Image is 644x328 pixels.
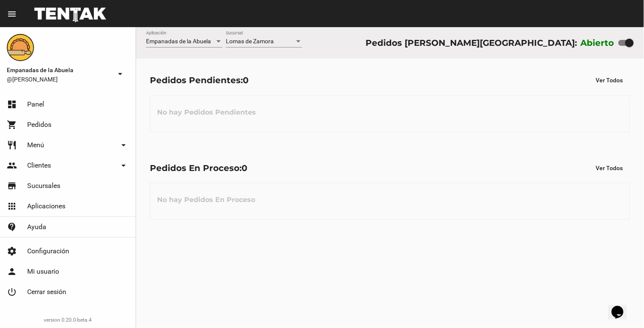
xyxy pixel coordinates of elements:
[7,75,112,84] span: @[PERSON_NAME]
[596,77,623,84] span: Ver Todos
[27,223,46,231] span: Ayuda
[7,246,17,256] mat-icon: settings
[243,75,249,85] span: 0
[150,73,249,87] div: Pedidos Pendientes:
[118,160,129,171] mat-icon: arrow_drop_down
[27,161,51,170] span: Clientes
[7,181,17,191] mat-icon: store
[27,247,69,255] span: Configuración
[7,99,17,109] mat-icon: dashboard
[7,316,129,324] div: version 0.20.0-beta.4
[608,294,636,320] iframe: chat widget
[596,165,623,171] span: Ver Todos
[7,266,17,277] mat-icon: person
[115,69,125,79] mat-icon: arrow_drop_down
[7,65,112,75] span: Empanadas de la Abuela
[7,9,17,19] mat-icon: menu
[146,38,211,45] span: Empanadas de la Abuela
[27,182,60,190] span: Sucursales
[7,120,17,130] mat-icon: shopping_cart
[150,161,247,175] div: Pedidos En Proceso:
[7,140,17,150] mat-icon: restaurant
[27,267,59,276] span: Mi usuario
[589,73,630,88] button: Ver Todos
[118,140,129,150] mat-icon: arrow_drop_down
[226,38,274,45] span: Lomas de Zamora
[150,100,263,125] h3: No hay Pedidos Pendientes
[7,201,17,211] mat-icon: apps
[366,36,577,50] div: Pedidos [PERSON_NAME][GEOGRAPHIC_DATA]:
[7,222,17,232] mat-icon: contact_support
[27,288,66,296] span: Cerrar sesión
[27,202,65,210] span: Aplicaciones
[7,160,17,171] mat-icon: people
[27,100,44,109] span: Panel
[150,187,262,213] h3: No hay Pedidos En Proceso
[27,141,44,149] span: Menú
[589,160,630,176] button: Ver Todos
[242,163,247,173] span: 0
[27,121,51,129] span: Pedidos
[581,36,615,50] label: Abierto
[7,287,17,297] mat-icon: power_settings_new
[7,34,34,61] img: f0136945-ed32-4f7c-91e3-a375bc4bb2c5.png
